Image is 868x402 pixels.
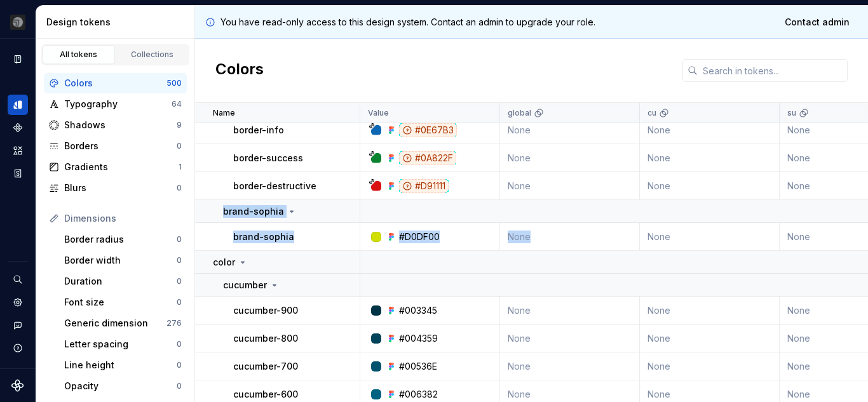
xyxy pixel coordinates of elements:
[177,120,182,130] div: 9
[640,116,780,144] td: None
[177,276,182,286] div: 0
[64,182,177,194] div: Blurs
[213,108,235,118] p: Name
[399,231,440,243] div: #D0DF00
[233,152,303,164] p: border-success
[8,163,28,184] a: Storybook stories
[399,179,449,193] div: #D91111
[166,78,182,88] div: 500
[785,16,850,29] span: Contact admin
[8,292,28,312] a: Settings
[399,123,457,137] div: #0E67B3
[59,250,187,271] a: Border width0
[177,255,182,265] div: 0
[648,108,656,118] p: cu
[172,99,182,109] div: 64
[233,332,298,345] p: cucumber-800
[47,50,111,60] div: All tokens
[8,117,28,138] a: Components
[10,15,25,30] img: 3ce36157-9fde-47d2-9eb8-fa8ebb961d3d.png
[59,292,187,312] a: Font size0
[64,338,177,351] div: Letter spacing
[64,233,177,246] div: Border radius
[233,304,298,317] p: cucumber-900
[59,229,187,250] a: Border radius0
[215,59,264,82] h2: Colors
[177,339,182,349] div: 0
[640,325,780,352] td: None
[8,95,28,115] a: Design tokens
[399,151,456,165] div: #0A822F
[46,16,189,29] div: Design tokens
[64,98,172,111] div: Typography
[59,313,187,333] a: Generic dimension276
[233,360,298,373] p: cucumber-700
[8,49,28,69] a: Documentation
[44,94,187,114] a: Typography64
[177,297,182,307] div: 0
[399,388,438,401] div: #006382
[64,212,182,225] div: Dimensions
[399,332,438,345] div: #004359
[44,115,187,135] a: Shadows9
[399,304,437,317] div: #003345
[44,157,187,177] a: Gradients1
[500,223,640,251] td: None
[64,296,177,309] div: Font size
[11,379,24,392] svg: Supernova Logo
[399,360,437,373] div: #00536E
[177,234,182,245] div: 0
[64,275,177,288] div: Duration
[64,140,177,152] div: Borders
[698,59,848,82] input: Search in tokens...
[640,223,780,251] td: None
[640,352,780,380] td: None
[8,269,28,290] button: Search ⌘K
[177,141,182,151] div: 0
[44,178,187,198] a: Blurs0
[177,360,182,370] div: 0
[368,108,389,118] p: Value
[233,124,284,137] p: border-info
[233,388,298,401] p: cucumber-600
[500,325,640,352] td: None
[233,231,294,243] p: brand-sophia
[177,183,182,193] div: 0
[64,317,166,330] div: Generic dimension
[64,380,177,392] div: Opacity
[233,180,316,192] p: border-destructive
[8,315,28,335] button: Contact support
[787,108,796,118] p: su
[508,108,531,118] p: global
[223,279,267,291] p: cucumber
[59,334,187,354] a: Letter spacing0
[179,162,182,172] div: 1
[64,254,177,267] div: Border width
[64,359,177,372] div: Line height
[59,355,187,375] a: Line height0
[59,376,187,396] a: Opacity0
[44,136,187,156] a: Borders0
[500,352,640,380] td: None
[220,16,595,29] p: You have read-only access to this design system. Contact an admin to upgrade your role.
[640,297,780,325] td: None
[121,50,184,60] div: Collections
[640,172,780,200] td: None
[500,144,640,172] td: None
[500,172,640,200] td: None
[59,271,187,291] a: Duration0
[64,161,179,173] div: Gradients
[64,77,166,90] div: Colors
[500,297,640,325] td: None
[223,205,284,218] p: brand-sophia
[640,144,780,172] td: None
[8,140,28,161] a: Assets
[776,11,858,34] a: Contact admin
